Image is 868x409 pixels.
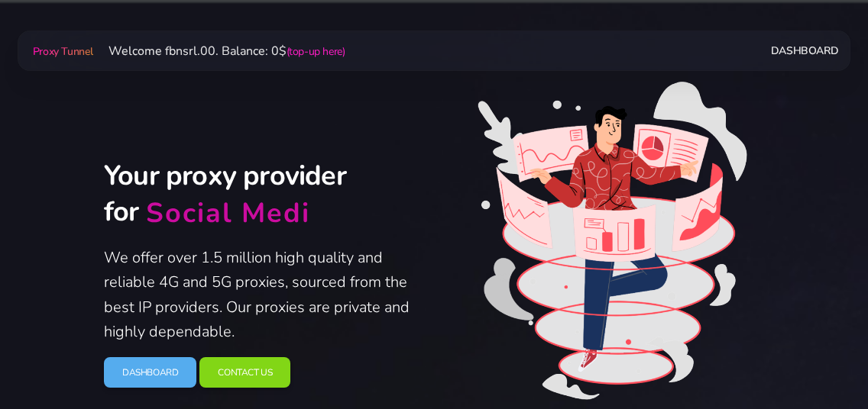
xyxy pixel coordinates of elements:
div: Social Medi [146,196,310,232]
iframe: Webchat Widget [794,335,849,390]
p: We offer over 1.5 million high quality and reliable 4G and 5G proxies, sourced from the best IP p... [104,246,425,345]
a: (top-up here) [287,44,345,59]
a: Dashboard [104,357,196,388]
span: Proxy Tunnel [33,44,93,59]
a: Dashboard [771,37,838,65]
span: Welcome fbnsrl.00. Balance: 0$ [96,43,345,60]
a: Proxy Tunnel [30,39,96,63]
h2: Your proxy provider for [104,159,425,233]
a: Contact Us [199,357,290,388]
